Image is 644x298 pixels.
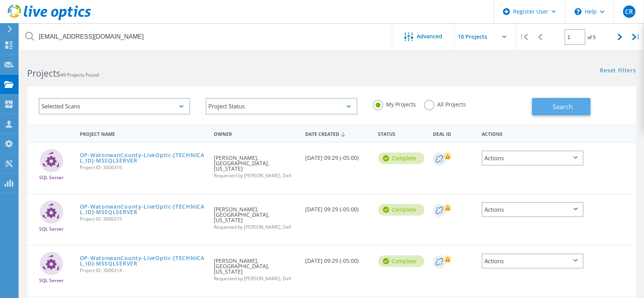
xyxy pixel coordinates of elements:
div: | [628,23,644,51]
span: Search [553,103,573,111]
div: Actions [482,151,584,166]
a: Reset Filters [600,68,636,74]
div: [PERSON_NAME], [GEOGRAPHIC_DATA], [US_STATE] [210,143,301,186]
label: My Projects [373,100,416,107]
span: of 5 [587,34,596,41]
span: CR [625,9,633,15]
a: OP-WatonwanCounty-LiveOptic-[TECHNICAL_ID]-MSSQLSERVER [80,255,206,266]
div: [DATE] 09:29 (-05:00) [301,194,374,220]
div: Project Name [76,126,210,140]
span: Project ID: 3006315 [80,217,206,221]
span: Project ID: 3006314 [80,268,206,273]
div: Deal Id [429,126,478,140]
div: [DATE] 09:29 (-05:00) [301,246,374,271]
div: Actions [478,126,587,140]
span: Advanced [417,34,443,39]
a: Live Optics Dashboard [8,16,91,22]
div: Owner [210,126,301,140]
div: | [516,23,532,51]
span: Requested by [PERSON_NAME], Dell [214,173,297,178]
div: Actions [482,202,584,217]
div: Actions [482,253,584,269]
b: Projects [27,67,60,79]
label: All Projects [424,100,466,107]
div: Selected Scans [39,98,190,115]
a: OP-WatonwanCounty-LiveOptic-[TECHNICAL_ID]-MSSQLSERVER [80,152,206,163]
div: [PERSON_NAME], [GEOGRAPHIC_DATA], [US_STATE] [210,194,301,237]
div: Date Created [301,126,374,141]
span: SQL Server [39,227,64,231]
svg: \n [575,8,582,15]
div: Complete [378,204,424,216]
a: OP-WatonwanCounty-LiveOptic-[TECHNICAL_ID]-MSSQLSERVER [80,204,206,215]
button: Search [532,98,591,115]
span: SQL Server [39,175,64,180]
span: SQL Server [39,278,64,283]
span: Requested by [PERSON_NAME], Dell [214,225,297,229]
div: [PERSON_NAME], [GEOGRAPHIC_DATA], [US_STATE] [210,246,301,289]
input: Search projects by name, owner, ID, company, etc [19,23,393,50]
span: Project ID: 3006316 [80,165,206,170]
span: Requested by [PERSON_NAME], Dell [214,276,297,281]
div: Project Status [206,98,357,115]
div: [DATE] 09:29 (-05:00) [301,143,374,168]
div: Complete [378,152,424,164]
span: 49 Projects Found [60,72,99,78]
div: Complete [378,255,424,267]
div: Status [374,126,429,140]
